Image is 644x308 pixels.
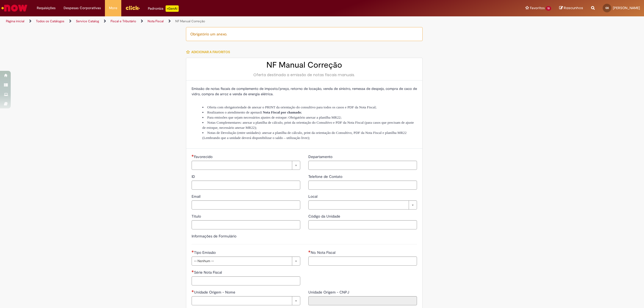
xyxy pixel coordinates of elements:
input: No. Nota Fiscal [308,256,417,266]
div: Padroniza [148,5,179,12]
span: More [109,5,117,11]
a: Limpar campo Local [308,200,417,210]
span: Tipo Emissão [194,250,217,255]
input: Código da Unidade [308,220,417,229]
span: Necessários [192,250,194,252]
label: Informações de Formulário [192,234,236,239]
a: Todos os Catálogos [36,19,64,23]
input: Título [192,220,300,229]
strong: 1 Nota Fiscal por chamado [260,110,301,114]
span: Necessários - Unidade Origem - Nome [194,290,236,295]
span: Código da Unidade [308,214,341,219]
a: Service Catalog [76,19,99,23]
span: Necessários - Favorecido [194,154,214,159]
span: Somente leitura - Unidade Origem - CNPJ [308,290,350,295]
span: Para emissões que sejam necessários ajustes de estoque: Obrigatório anexar a planilha MR22; [207,115,341,119]
p: +GenAi [166,5,179,12]
h2: NF Manual Correção [192,61,417,69]
span: -- Nenhum -- [194,257,289,265]
span: GS [605,6,609,10]
span: Local [308,194,319,199]
span: ID [192,174,196,179]
a: Rascunhos [559,6,583,11]
a: Limpar campo Unidade Origem - Nome [192,296,300,305]
a: Nota Fiscal [148,19,164,23]
span: Adicionar a Favoritos [191,50,230,54]
input: Departamento [308,161,417,170]
span: Necessários [192,290,194,292]
span: No. Nota Fiscal [311,250,336,255]
button: Adicionar a Favoritos [186,46,233,58]
a: Página inicial [6,19,24,23]
input: Série Nota Fiscal [192,276,300,285]
span: 13 [546,6,551,11]
div: Oferta destinada a emissão de notas fiscais manuais. [192,72,417,78]
span: Título [192,214,202,219]
input: Telefone de Contato [308,181,417,190]
span: Telefone de Contato [308,174,343,179]
span: Necessários [308,250,311,252]
span: Notas Complementares: anexar a planilha de cálculo, print da orientação do Consultivo e PDF da No... [202,120,414,130]
span: Rascunhos [564,5,583,10]
ul: Trilhas de página [4,16,425,26]
img: ServiceNow [1,3,28,13]
input: Email [192,200,300,210]
a: NF Manual Correção [175,19,205,23]
span: Emissão de notas fiscais de complemento de imposto/preço, retorno de locação, venda de sinistro, ... [192,86,417,96]
span: Favoritos [530,5,545,11]
span: Email [192,194,202,199]
span: Necessários [192,155,194,157]
span: Realizamos o atendimento de apenas ; [207,110,302,114]
span: Notas de Devolução (entre unidades): anexar a planilha de cálculo, print da orientação do Consult... [202,131,407,140]
span: Necessários [192,270,194,272]
span: Despesas Corporativas [64,5,101,11]
img: click_logo_yellow_360x200.png [125,4,140,12]
input: ID [192,181,300,190]
span: Série Nota Fiscal [194,270,223,275]
input: Unidade Origem - CNPJ [308,296,417,305]
span: [PERSON_NAME] [613,6,640,10]
div: Obrigatório um anexo. [186,27,423,41]
a: Limpar campo Favorecido [192,161,300,170]
span: Oferta com obrigatoriedade de anexar o PRINT da orientação do consultivo para todos os casos e PD... [207,105,376,109]
a: Fiscal e Tributário [111,19,136,23]
span: Departamento [308,154,334,159]
span: Requisições [37,5,56,11]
